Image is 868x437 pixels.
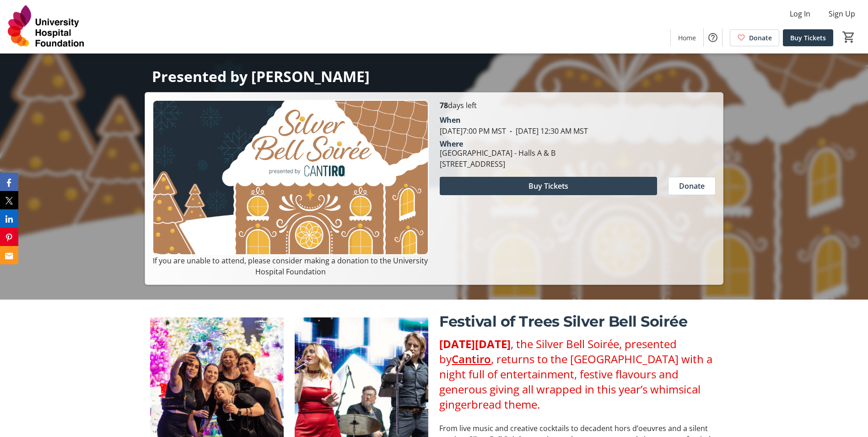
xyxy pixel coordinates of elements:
p: If you are unable to attend, please consider making a donation to the University Hospital Foundation [152,255,428,277]
span: 78 [440,100,448,110]
div: Where [440,140,463,147]
button: Log In [782,6,818,21]
strong: [DATE][DATE] [439,336,511,351]
div: When [440,115,461,126]
a: Buy Tickets [783,29,833,46]
button: Donate [668,177,716,195]
span: Buy Tickets [528,180,568,191]
span: [DATE] 12:30 AM MST [506,126,588,136]
span: - [506,126,516,136]
span: Buy Tickets [790,33,826,43]
a: Home [671,29,703,46]
span: , the Silver Bell Soirée, presented by [439,336,677,366]
a: Donate [730,29,779,46]
span: Donate [749,33,772,43]
span: , returns to the [GEOGRAPHIC_DATA] with a night full of entertainment, festive flavours and gener... [439,351,712,412]
button: Buy Tickets [440,177,657,195]
img: Campaign CTA Media Photo [152,100,428,255]
p: days left [440,100,716,111]
button: Cart [841,29,857,45]
span: Home [678,33,696,43]
button: Sign Up [821,6,863,21]
p: Presented by [PERSON_NAME] [152,68,716,84]
img: University Hospital Foundation's Logo [5,4,87,49]
button: Help [704,28,722,47]
span: [DATE] 7:00 PM MST [440,126,506,136]
div: [GEOGRAPHIC_DATA] - Halls A & B [440,147,555,158]
span: Sign Up [829,8,855,19]
span: Log In [790,8,810,19]
a: Cantiro [452,351,491,366]
p: Festival of Trees Silver Bell Soirée [439,311,717,333]
div: [STREET_ADDRESS] [440,158,555,169]
span: Donate [679,180,705,191]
